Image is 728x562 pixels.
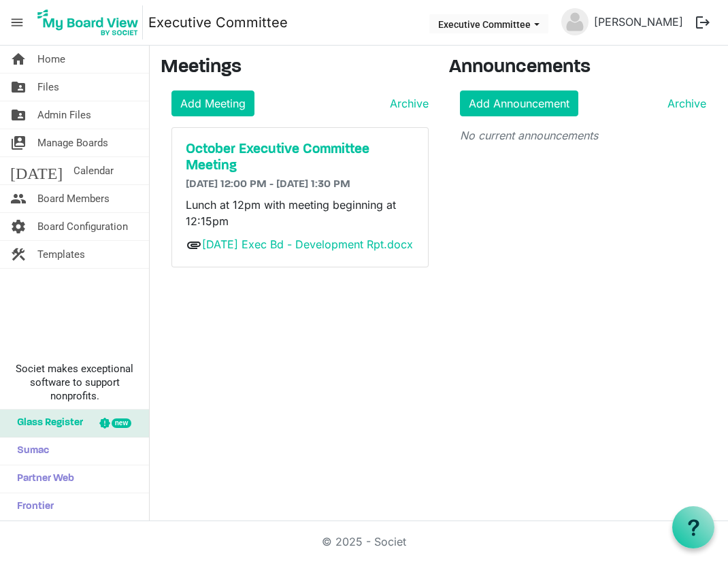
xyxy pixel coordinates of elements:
[6,362,143,403] span: Societ makes exceptional software to support nonprofits.
[112,418,131,428] div: new
[37,129,108,156] span: Manage Boards
[10,129,27,156] span: switch_account
[689,8,717,37] button: logout
[186,197,414,229] p: Lunch at 12pm with meeting beginning at 12:15pm
[161,56,429,80] h3: Meetings
[322,535,406,548] a: © 2025 - Societ
[10,437,49,465] span: Sumac
[460,127,706,144] p: No current announcements
[202,237,413,251] a: [DATE] Exec Bd - Development Rpt.docx
[37,213,128,240] span: Board Configuration
[460,90,578,116] a: Add Announcement
[4,10,30,35] span: menu
[10,213,27,240] span: settings
[429,14,548,33] button: Executive Committee dropdownbutton
[10,465,74,493] span: Partner Web
[37,101,91,129] span: Admin Files
[73,157,114,184] span: Calendar
[10,157,63,184] span: [DATE]
[37,46,65,73] span: Home
[662,95,706,112] a: Archive
[449,56,717,80] h3: Announcements
[186,142,414,174] a: October Executive Committee Meeting
[589,8,689,35] a: [PERSON_NAME]
[148,9,288,36] a: Executive Committee
[10,493,54,520] span: Frontier
[10,410,83,437] span: Glass Register
[33,5,143,39] img: My Board View Logo
[10,101,27,129] span: folder_shared
[10,73,27,101] span: folder_shared
[561,8,589,35] img: no-profile-picture.svg
[33,5,148,39] a: My Board View Logo
[37,73,59,101] span: Files
[186,178,414,191] h6: [DATE] 12:00 PM - [DATE] 1:30 PM
[10,241,27,268] span: construction
[10,46,27,73] span: home
[186,237,202,253] span: attachment
[37,185,110,212] span: Board Members
[384,95,429,112] a: Archive
[10,185,27,212] span: people
[37,241,85,268] span: Templates
[171,90,254,116] a: Add Meeting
